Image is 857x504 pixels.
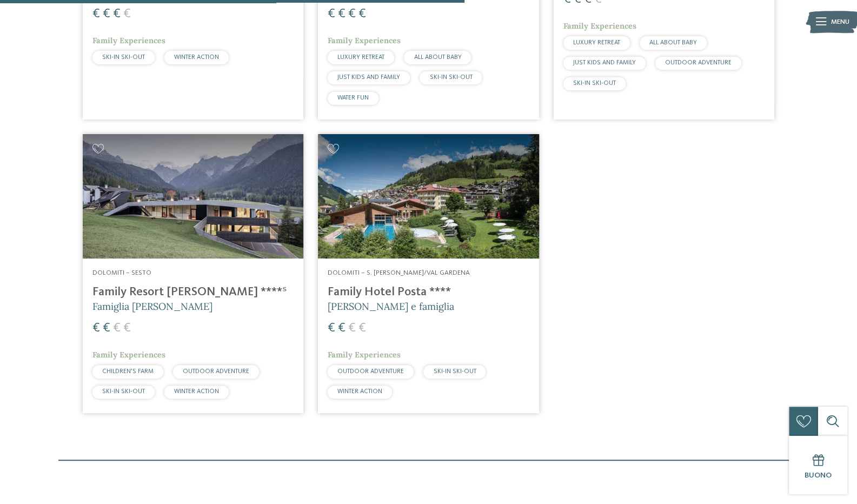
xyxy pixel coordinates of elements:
[328,350,401,360] span: Family Experiences
[174,388,219,395] span: WINTER ACTION
[103,322,110,335] span: €
[92,8,100,21] span: €
[429,74,472,81] span: SKI-IN SKI-OUT
[328,269,470,276] span: Dolomiti – S. [PERSON_NAME]/Val Gardena
[789,436,847,494] a: Buono
[328,300,454,313] span: [PERSON_NAME] e famiglia
[113,8,121,21] span: €
[103,8,110,21] span: €
[573,39,620,46] span: LUXURY RETREAT
[92,269,151,276] span: Dolomiti – Sesto
[92,350,165,360] span: Family Experiences
[348,8,356,21] span: €
[358,8,366,21] span: €
[123,8,131,21] span: €
[92,300,212,313] span: Famiglia [PERSON_NAME]
[805,472,832,479] span: Buono
[563,21,636,31] span: Family Experiences
[102,54,145,61] span: SKI-IN SKI-OUT
[102,388,145,395] span: SKI-IN SKI-OUT
[338,322,346,335] span: €
[92,322,100,335] span: €
[328,322,335,335] span: €
[414,54,461,61] span: ALL ABOUT BABY
[665,59,732,66] span: OUTDOOR ADVENTURE
[337,368,404,375] span: OUTDOOR ADVENTURE
[337,388,382,395] span: WINTER ACTION
[83,134,303,258] img: Family Resort Rainer ****ˢ
[92,36,165,45] span: Family Experiences
[123,322,131,335] span: €
[174,54,219,61] span: WINTER ACTION
[83,134,303,413] a: Cercate un hotel per famiglie? Qui troverete solo i migliori! Dolomiti – Sesto Family Resort [PER...
[337,95,369,101] span: WATER FUN
[328,8,335,21] span: €
[102,368,154,375] span: CHILDREN’S FARM
[337,54,384,61] span: LUXURY RETREAT
[183,368,249,375] span: OUTDOOR ADVENTURE
[573,80,616,87] span: SKI-IN SKI-OUT
[573,59,636,66] span: JUST KIDS AND FAMILY
[92,285,294,300] h4: Family Resort [PERSON_NAME] ****ˢ
[113,322,121,335] span: €
[649,39,697,46] span: ALL ABOUT BABY
[328,285,529,300] h4: Family Hotel Posta ****
[318,134,539,258] img: Cercate un hotel per famiglie? Qui troverete solo i migliori!
[338,8,346,21] span: €
[348,322,356,335] span: €
[318,134,539,413] a: Cercate un hotel per famiglie? Qui troverete solo i migliori! Dolomiti – S. [PERSON_NAME]/Val Gar...
[328,36,401,45] span: Family Experiences
[358,322,366,335] span: €
[433,368,476,375] span: SKI-IN SKI-OUT
[337,74,400,81] span: JUST KIDS AND FAMILY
